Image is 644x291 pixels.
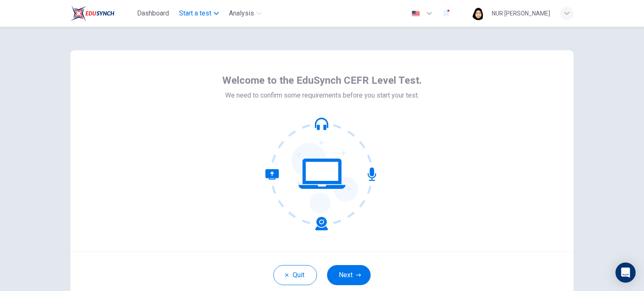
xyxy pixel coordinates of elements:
div: Open Intercom Messenger [615,263,636,283]
button: Dashboard [134,6,172,21]
button: Quit [273,265,317,285]
button: Start a test [176,6,222,21]
span: Analysis [229,8,254,18]
div: NUR [PERSON_NAME] [492,8,550,18]
span: Start a test [179,8,211,18]
button: Analysis [226,6,265,21]
a: EduSynch logo [70,5,134,22]
img: EduSynch logo [70,5,114,22]
button: Next [327,265,371,285]
span: Dashboard [137,8,169,18]
img: Profile picture [472,7,485,20]
img: en [410,10,421,17]
span: We need to confirm some requirements before you start your test. [225,90,419,100]
span: Welcome to the EduSynch CEFR Level Test. [222,74,422,87]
